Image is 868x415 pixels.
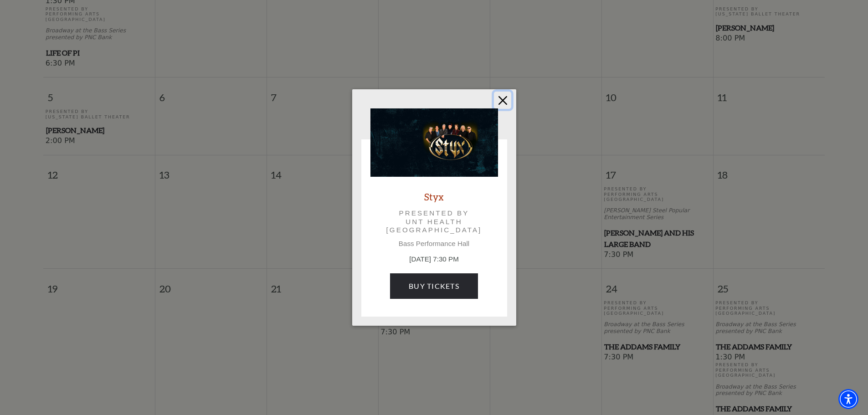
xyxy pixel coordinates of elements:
p: [DATE] 7:30 PM [370,254,498,265]
p: Bass Performance Hall [370,240,498,248]
button: Close [494,92,511,109]
div: Accessibility Menu [838,389,858,409]
p: Presented by UNT Health [GEOGRAPHIC_DATA] [383,209,485,234]
a: Buy Tickets [390,273,478,299]
img: Styx [370,108,498,177]
a: Styx [424,190,444,203]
